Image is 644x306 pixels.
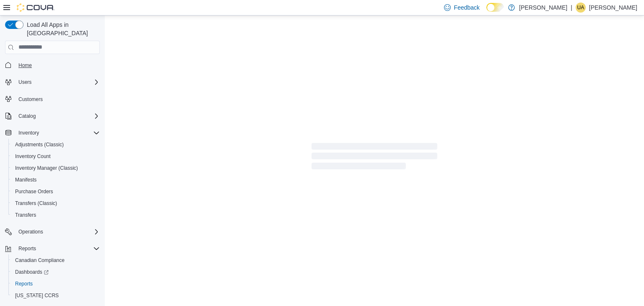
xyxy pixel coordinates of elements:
[15,128,42,138] button: Inventory
[18,96,43,103] span: Customers
[2,127,103,139] button: Inventory
[12,255,68,265] a: Canadian Compliance
[15,280,33,287] span: Reports
[15,269,49,275] span: Dashboards
[15,176,36,183] span: Manifests
[15,244,39,254] button: Reports
[15,188,53,195] span: Purchase Orders
[8,186,103,197] button: Purchase Orders
[8,197,103,209] button: Transfers (Classic)
[12,279,36,289] a: Reports
[12,163,81,173] a: Inventory Manager (Classic)
[486,3,504,12] input: Dark Mode
[12,267,52,277] a: Dashboards
[571,3,572,13] p: |
[312,145,437,171] span: Loading
[8,139,103,150] button: Adjustments (Classic)
[12,290,62,301] a: [US_STATE] CCRS
[15,227,47,237] button: Operations
[8,209,103,221] button: Transfers
[8,254,103,266] button: Canadian Compliance
[15,77,100,87] span: Users
[15,60,100,70] span: Home
[8,266,103,278] a: Dashboards
[15,153,51,160] span: Inventory Count
[589,3,637,13] p: [PERSON_NAME]
[18,245,36,252] span: Reports
[2,243,103,254] button: Reports
[486,12,487,12] span: Dark Mode
[577,3,584,13] span: UA
[17,3,55,12] img: Cova
[2,59,103,71] button: Home
[12,279,100,289] span: Reports
[2,76,103,88] button: Users
[12,210,100,220] span: Transfers
[18,113,36,119] span: Catalog
[12,140,100,150] span: Adjustments (Classic)
[12,187,100,197] span: Purchase Orders
[18,228,43,235] span: Operations
[15,94,100,104] span: Customers
[12,175,40,185] a: Manifests
[15,94,46,104] a: Customers
[8,162,103,174] button: Inventory Manager (Classic)
[15,60,35,70] a: Home
[8,174,103,186] button: Manifests
[15,257,65,264] span: Canadian Compliance
[576,3,586,13] div: Usama Alhassani
[2,110,103,122] button: Catalog
[15,141,64,148] span: Adjustments (Classic)
[18,62,32,69] span: Home
[8,150,103,162] button: Inventory Count
[12,140,67,150] a: Adjustments (Classic)
[12,151,54,161] a: Inventory Count
[12,255,100,265] span: Canadian Compliance
[8,290,103,301] button: [US_STATE] CCRS
[12,210,39,220] a: Transfers
[18,130,39,136] span: Inventory
[12,267,100,277] span: Dashboards
[2,226,103,238] button: Operations
[12,151,100,161] span: Inventory Count
[12,163,100,173] span: Inventory Manager (Classic)
[12,198,100,208] span: Transfers (Classic)
[23,21,100,37] span: Load All Apps in [GEOGRAPHIC_DATA]
[8,278,103,290] button: Reports
[15,227,100,237] span: Operations
[18,79,31,86] span: Users
[15,77,35,87] button: Users
[12,198,60,208] a: Transfers (Classic)
[15,212,36,218] span: Transfers
[454,3,480,12] span: Feedback
[12,187,57,197] a: Purchase Orders
[15,292,59,299] span: [US_STATE] CCRS
[15,244,100,254] span: Reports
[15,111,39,121] button: Catalog
[519,3,567,13] p: [PERSON_NAME]
[15,165,78,171] span: Inventory Manager (Classic)
[15,128,100,138] span: Inventory
[12,175,100,185] span: Manifests
[15,111,100,121] span: Catalog
[12,290,100,301] span: Washington CCRS
[2,93,103,105] button: Customers
[15,200,57,207] span: Transfers (Classic)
